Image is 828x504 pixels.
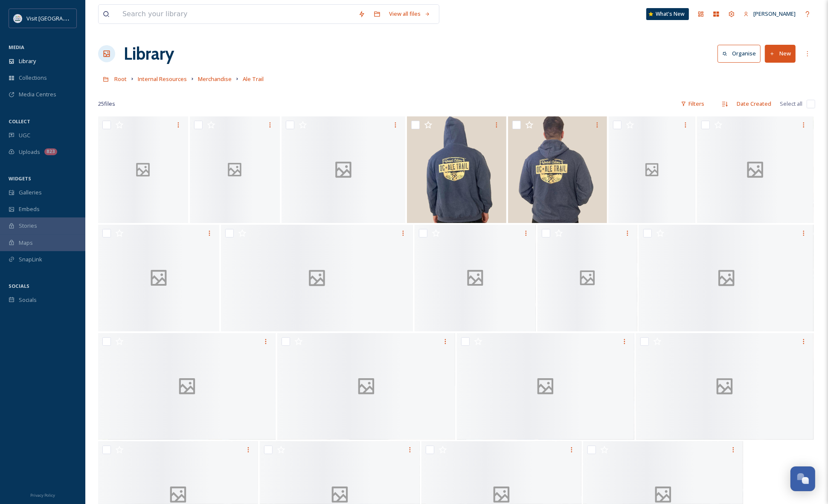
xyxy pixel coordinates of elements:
span: Uploads [19,148,40,156]
span: Galleries [19,188,42,197]
span: SOCIALS [9,283,29,289]
div: Filters [677,96,709,112]
button: Open Chat [790,466,815,491]
span: Ale Trail [243,75,264,83]
span: Media Centres [19,90,56,98]
button: New [765,45,796,62]
a: Internal Resources [138,74,187,84]
span: Library [19,57,36,65]
span: Root [114,75,127,83]
img: QCCVB_VISIT_vert_logo_4c_tagline_122019.svg [14,14,22,23]
span: COLLECT [9,118,30,125]
span: Select all [780,100,802,108]
span: 25 file s [98,100,115,108]
span: Stories [19,222,37,230]
span: Visit [GEOGRAPHIC_DATA] [26,14,93,22]
span: UGC [19,131,30,139]
a: Privacy Policy [30,490,55,500]
img: QC Ale Trail hoodie down (back).jpg [508,116,607,223]
span: Privacy Policy [30,492,55,498]
span: Maps [19,239,33,247]
input: Search your library [118,5,354,23]
span: Socials [19,296,37,304]
a: Ale Trail [243,74,264,84]
span: Merchandise [198,75,232,83]
div: Date Created [732,96,776,112]
a: Library [124,41,174,67]
a: View all files [385,6,435,22]
img: QC Ale Trail hoodie up (back).jpg [407,116,506,223]
div: 823 [44,148,57,155]
span: WIDGETS [9,175,31,182]
span: Embeds [19,205,40,213]
a: Root [114,74,127,84]
button: Organise [718,45,761,62]
span: SnapLink [19,255,42,264]
a: What's New [646,8,689,20]
span: Collections [19,74,47,82]
span: MEDIA [9,44,24,50]
span: Internal Resources [138,75,187,83]
a: [PERSON_NAME] [739,6,800,22]
span: [PERSON_NAME] [753,10,796,17]
a: Merchandise [198,74,232,84]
